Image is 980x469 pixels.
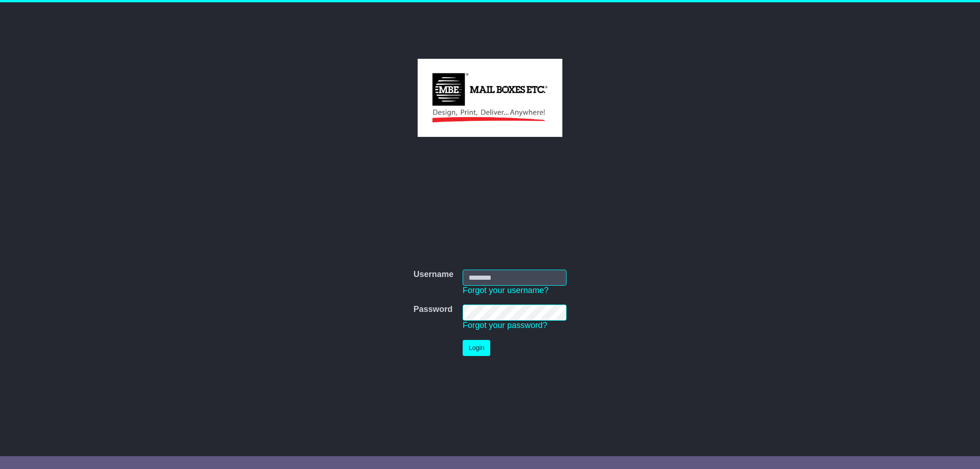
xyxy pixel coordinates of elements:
[463,286,549,295] a: Forgot your username?
[418,59,562,137] img: MBE Eight Mile Plains
[414,305,453,315] label: Password
[414,270,453,280] label: Username
[463,340,490,356] button: Login
[463,321,547,330] a: Forgot your password?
